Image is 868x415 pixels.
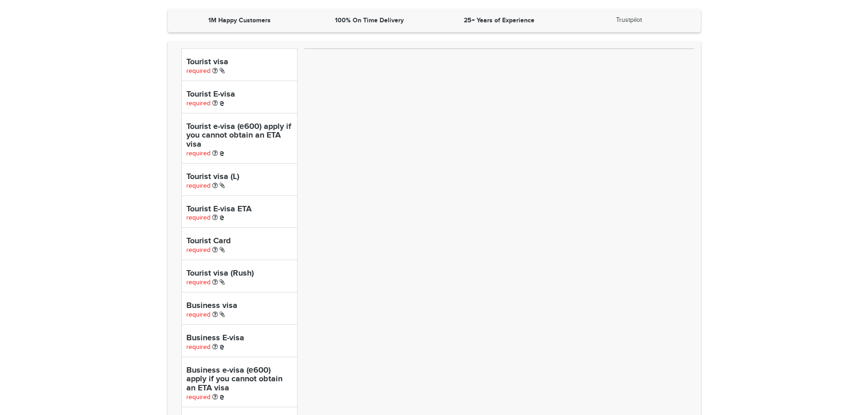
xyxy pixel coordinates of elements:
span: required [186,394,211,401]
i: e-Visa [220,395,224,400]
span: required [186,150,211,157]
h4: Tourist visa (L) [186,173,293,182]
strong: 25+ Years of Experience [464,16,534,24]
h4: Tourist E-visa [186,90,293,99]
strong: 1M Happy Customers [208,16,271,24]
h4: Tourist Card [186,237,293,246]
a: Trustpilot [616,16,642,24]
h4: Business e-visa (е600) apply if you cannot obtain an ETA visa [186,366,293,393]
i: Paper Visa [220,246,225,253]
i: Paper Visa [220,67,225,74]
h4: Business E-visa [186,334,293,343]
i: e-Visa [220,215,224,220]
i: e-Visa [220,151,224,156]
span: required [186,100,211,107]
span: required [186,67,211,75]
span: required [186,246,211,254]
h4: Tourist e-visa (е600) apply if you cannot obtain an ETA visa [186,123,293,149]
strong: 100% On Time Delivery [335,16,404,24]
h4: Tourist visa (Rush) [186,269,293,278]
span: required [186,311,211,318]
i: e-Visa [220,101,224,106]
span: required [186,182,211,190]
span: required [186,214,211,221]
i: e-Visa [220,345,224,349]
h4: Tourist E-visa ETA [186,205,293,214]
span: required [186,343,211,351]
i: Paper Visa [220,311,225,318]
h4: Tourist visa [186,58,293,67]
i: Paper Visa [220,279,225,285]
span: required [186,279,211,286]
i: Paper Visa [220,182,225,189]
h4: Business visa [186,302,293,311]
